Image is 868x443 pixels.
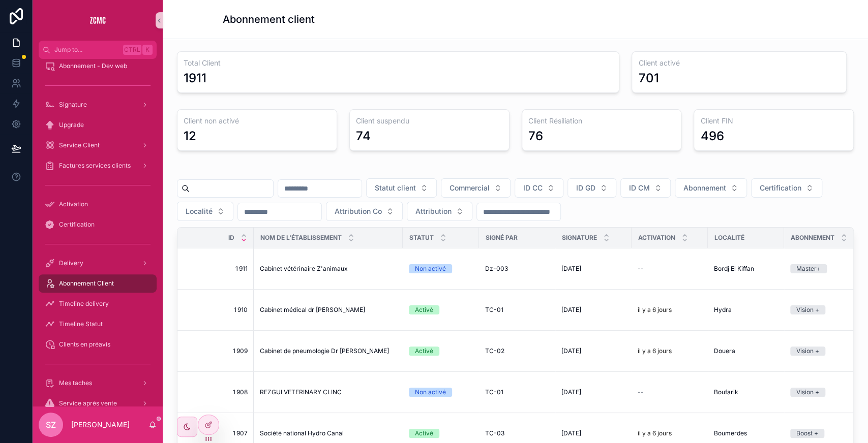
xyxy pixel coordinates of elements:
[39,274,157,293] a: Abonnement Client
[561,347,625,355] a: [DATE]
[714,347,735,355] span: Douera
[714,306,732,314] span: Hydra
[790,388,854,397] a: Vision +
[515,178,563,198] button: Select Button
[638,306,672,314] p: il y a 6 jours
[790,305,854,314] a: Vision +
[485,347,549,355] a: TC-02
[260,429,397,437] a: Société national Hydro Canal
[190,306,248,314] span: 1 910
[39,215,157,234] a: Certification
[59,101,87,109] span: Signature
[760,183,801,193] span: Certification
[59,259,83,267] span: Delivery
[561,306,625,314] a: [DATE]
[71,420,130,430] p: [PERSON_NAME]
[59,279,114,288] span: Abonnement Client
[450,183,490,193] span: Commercial
[790,429,854,438] a: Boost +
[528,128,543,144] div: 76
[485,429,504,437] span: TC-03
[260,429,344,437] span: Société national Hydro Canal
[638,347,672,355] p: il y a 6 jours
[409,388,473,397] a: Non activé
[638,265,702,273] a: --
[714,306,778,314] a: Hydra
[59,399,117,407] span: Service après vente
[177,202,233,221] button: Select Button
[39,41,157,59] button: Jump to...CtrlK
[714,388,738,396] span: Boufarik
[33,59,163,406] div: scrollable content
[638,58,840,68] h3: Client activé
[683,183,726,193] span: Abonnement
[638,388,702,396] a: --
[576,183,595,193] span: ID GD
[638,234,675,242] span: Activation
[638,347,702,355] a: il y a 6 jours
[260,234,342,242] span: NOM de l'établissement
[39,116,157,134] a: Upgrade
[184,58,613,68] h3: Total Client
[260,306,365,314] span: Cabinet médical dr [PERSON_NAME]
[485,265,508,273] span: Dz-003
[561,388,581,396] span: [DATE]
[523,183,543,193] span: ID CC
[561,429,581,437] span: [DATE]
[561,306,581,314] span: [DATE]
[356,116,503,126] h3: Client suspendu
[561,265,581,273] span: [DATE]
[796,346,819,356] div: Vision +
[184,116,331,126] h3: Client non activé
[59,340,110,349] span: Clients en préavis
[59,220,95,229] span: Certification
[415,305,433,314] div: Activé
[751,178,822,198] button: Select Button
[46,419,56,431] span: SZ
[791,234,834,242] span: Abonnement
[39,295,157,313] a: Timeline delivery
[260,265,397,273] a: Cabinet vétérinaire Z'animaux
[485,306,503,314] span: TC-01
[260,265,348,273] span: Cabinet vétérinaire Z'animaux
[415,429,433,438] div: Activé
[223,12,315,26] h1: Abonnement client
[89,12,106,28] img: App logo
[184,128,196,144] div: 12
[260,347,397,355] a: Cabinet de pneumologie Dr [PERSON_NAME]
[415,206,452,216] span: Attribution
[59,121,84,129] span: Upgrade
[39,394,157,413] a: Service après vente
[796,305,819,314] div: Vision +
[714,265,778,273] a: Bordj El Kiffan
[143,46,152,54] span: K
[335,206,382,216] span: Attribution Co
[638,429,672,437] p: il y a 6 jours
[375,183,416,193] span: Statut client
[190,347,248,355] span: 1 909
[186,206,213,216] span: Localité
[714,429,778,437] a: Boumerdes
[561,429,625,437] a: [DATE]
[260,388,342,396] span: REZGUI VETERINARY CLINC
[409,305,473,314] a: Activé
[485,347,504,355] span: TC-02
[714,388,778,396] a: Boufarik
[39,254,157,272] a: Delivery
[39,96,157,114] a: Signature
[184,70,206,86] div: 1911
[714,429,747,437] span: Boumerdes
[485,388,503,396] span: TC-01
[326,202,403,221] button: Select Button
[409,234,434,242] span: Statut
[39,195,157,213] a: Activation
[366,178,437,198] button: Select Button
[562,234,597,242] span: Signature
[486,234,518,242] span: Signé par
[260,388,397,396] a: REZGUI VETERINARY CLINC
[714,234,744,242] span: Localité
[638,306,702,314] a: il y a 6 jours
[675,178,747,198] button: Select Button
[407,202,472,221] button: Select Button
[567,178,616,198] button: Select Button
